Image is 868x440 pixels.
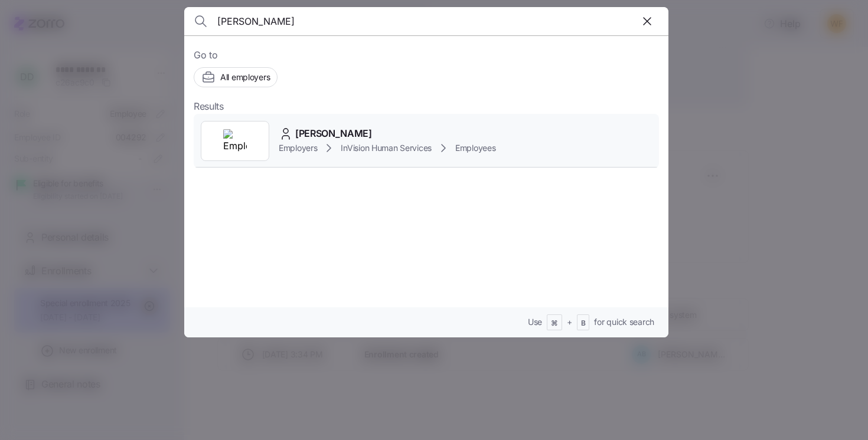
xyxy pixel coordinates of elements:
span: B [581,318,586,329]
button: All employers [194,67,278,87]
span: + [567,316,572,328]
span: Go to [194,48,659,63]
span: ⌘ [551,318,558,329]
img: Employer logo [223,129,247,153]
span: [PERSON_NAME] [295,126,372,141]
span: Results [194,99,224,114]
span: Employees [455,142,495,154]
span: Use [528,316,542,328]
span: for quick search [594,316,654,328]
span: InVision Human Services [341,142,432,154]
span: All employers [220,71,270,83]
span: Employers [279,142,317,154]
